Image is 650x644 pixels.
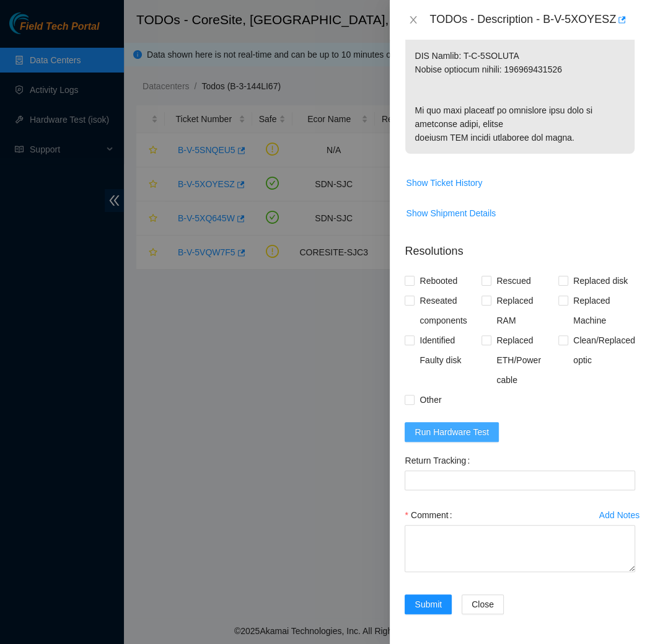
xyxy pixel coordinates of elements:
label: Return Tracking [405,451,475,470]
label: Comment [405,505,457,525]
span: Rebooted [415,271,462,291]
span: Replaced Machine [568,291,635,330]
span: Replaced disk [568,271,633,291]
input: Return Tracking [405,470,635,490]
span: close [408,15,418,25]
span: Other [415,390,446,410]
textarea: Comment [405,525,635,572]
button: Close [405,14,422,26]
span: Identified Faulty disk [415,330,481,370]
span: Run Hardware Test [415,425,489,439]
span: Show Ticket History [406,176,482,190]
button: Run Hardware Test [405,422,499,442]
button: Submit [405,594,452,614]
span: Reseated components [415,291,481,330]
div: Add Notes [599,511,639,519]
p: Resolutions [405,233,635,260]
span: Replaced RAM [491,291,558,330]
span: Replaced ETH/Power cable [491,330,558,390]
button: Close [462,594,504,614]
span: Close [472,598,494,611]
div: TODOs - Description - B-V-5XOYESZ [429,10,635,30]
button: Add Notes [599,505,640,525]
span: Clean/Replaced optic [568,330,640,370]
span: Rescued [491,271,535,291]
span: Submit [415,598,442,611]
span: Show Shipment Details [406,206,496,220]
button: Show Shipment Details [405,203,496,223]
button: Show Ticket History [405,173,483,193]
